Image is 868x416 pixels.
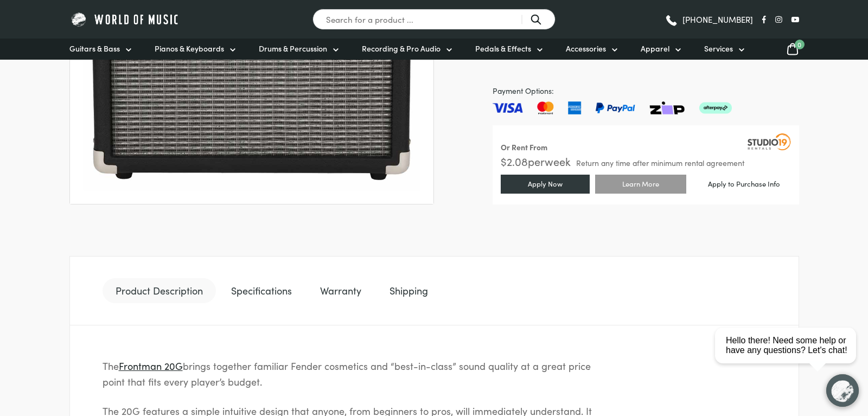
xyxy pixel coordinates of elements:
[501,153,528,169] span: $ 2.08
[69,43,120,54] span: Guitars & Bass
[155,43,224,54] span: Pianos & Keyboards
[682,15,753,23] span: [PHONE_NUMBER]
[692,176,796,192] a: Apply to Purchase Info
[69,11,181,28] img: World of Music
[795,40,805,49] span: 0
[704,43,733,54] span: Services
[595,175,686,194] a: Learn More
[119,359,183,373] a: Frontman 20G
[566,43,606,54] span: Accessories
[103,278,216,303] a: Product Description
[475,43,531,54] span: Pedals & Effects
[576,159,744,167] span: Return any time after minimum rental agreement
[665,11,753,28] a: [PHONE_NUMBER]
[307,278,374,303] a: Warranty
[748,133,791,150] img: Studio19 Rentals
[362,43,441,54] span: Recording & Pro Audio
[312,9,556,30] input: Search for a product ...
[493,85,799,97] span: Payment Options:
[501,141,547,153] div: Or Rent From
[501,175,590,194] a: Apply Now
[641,43,669,54] span: Apparel
[103,358,602,389] p: The brings together familiar Fender cosmetics and “best-in-class” sound quality at a great price ...
[493,101,732,114] img: Pay with Master card, Visa, American Express and Paypal
[376,278,441,303] a: Shipping
[528,153,571,169] span: per week
[218,278,305,303] a: Specifications
[259,43,327,54] span: Drums & Percussion
[711,297,868,416] iframe: Chat with our support team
